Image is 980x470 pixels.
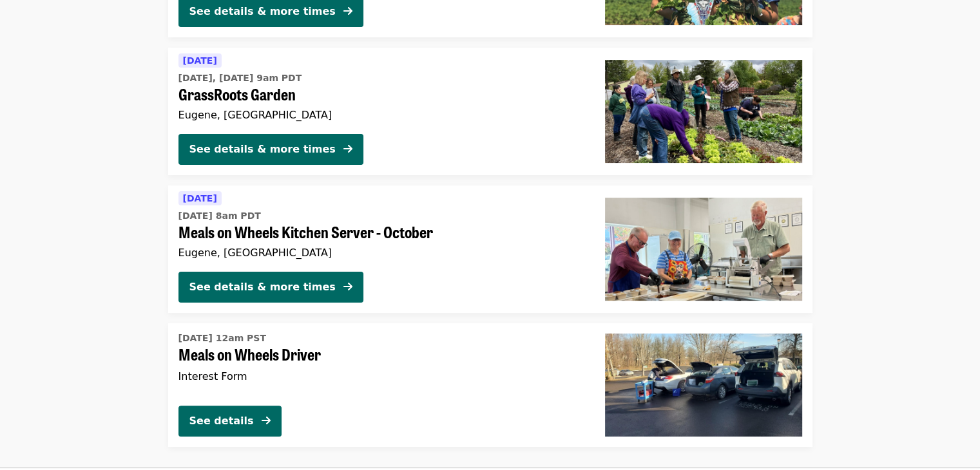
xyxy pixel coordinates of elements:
[178,370,247,382] span: Interest Form
[343,281,352,293] i: arrow-right icon
[178,332,266,345] time: [DATE] 12am PST
[605,60,802,163] img: GrassRoots Garden organized by Food for Lane County
[178,134,363,165] button: See details & more times
[168,323,812,447] a: See details for "Meals on Wheels Driver"
[178,109,584,121] div: Eugene, [GEOGRAPHIC_DATA]
[262,415,271,427] i: arrow-right icon
[189,279,336,295] div: See details & more times
[168,48,812,175] a: See details for "GrassRoots Garden"
[183,55,217,66] span: [DATE]
[178,223,584,241] span: Meals on Wheels Kitchen Server - October
[168,185,812,313] a: See details for "Meals on Wheels Kitchen Server - October"
[178,247,584,259] div: Eugene, [GEOGRAPHIC_DATA]
[178,209,261,223] time: [DATE] 8am PDT
[605,334,802,437] img: Meals on Wheels Driver organized by Food for Lane County
[189,4,336,19] div: See details & more times
[178,85,584,104] span: GrassRoots Garden
[178,272,363,303] button: See details & more times
[605,198,802,301] img: Meals on Wheels Kitchen Server - October organized by Food for Lane County
[343,143,352,155] i: arrow-right icon
[343,5,352,17] i: arrow-right icon
[189,413,254,429] div: See details
[178,71,302,85] time: [DATE], [DATE] 9am PDT
[178,406,282,437] button: See details
[183,193,217,203] span: [DATE]
[189,142,336,157] div: See details & more times
[178,345,584,364] span: Meals on Wheels Driver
